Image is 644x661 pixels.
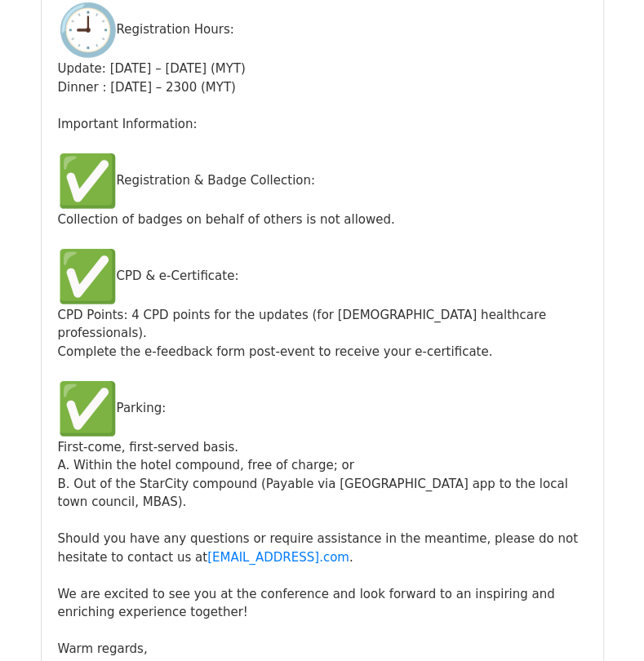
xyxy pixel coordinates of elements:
div: Update: [DATE] – [DATE] (MYT) [58,60,587,78]
div: CPD Points: 4 CPD points for the updates (for [DEMOGRAPHIC_DATA] healthcare professionals). [58,306,587,343]
div: Registration & Badge Collection: [58,152,587,211]
div: CPD & e-Certificate: [58,247,587,306]
img: ✅ [58,379,117,438]
img: ✅ [58,152,117,211]
div: Parking: [58,379,587,438]
iframe: Chat Widget [562,583,644,661]
div: First-come, first-served basis. [58,438,587,457]
div: Registration Hours: [58,1,587,60]
div: A. Within the hotel compound, free of charge; or [58,456,587,475]
div: Warm regards, [58,640,587,659]
div: Important Information: [58,115,587,134]
div: Collection of badges on behalf of others is not allowed. [58,211,587,229]
img: 🕘 [58,1,117,60]
a: [EMAIL_ADDRESS].com [207,550,349,565]
div: Complete the e-feedback form post-event to receive your e-certificate. [58,343,587,362]
div: B. Out of the StarCity compound (Payable via [GEOGRAPHIC_DATA] app to the local town council, MBAS). [58,475,587,512]
div: Should you have any questions or require assistance in the meantime, please do not hesitate to co... [58,530,587,566]
div: We are excited to see you at the conference and look forward to an inspiring and enriching experi... [58,585,587,622]
img: ✅ [58,247,117,306]
div: Dinner : [DATE] – 2300 (MYT) [58,78,587,97]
